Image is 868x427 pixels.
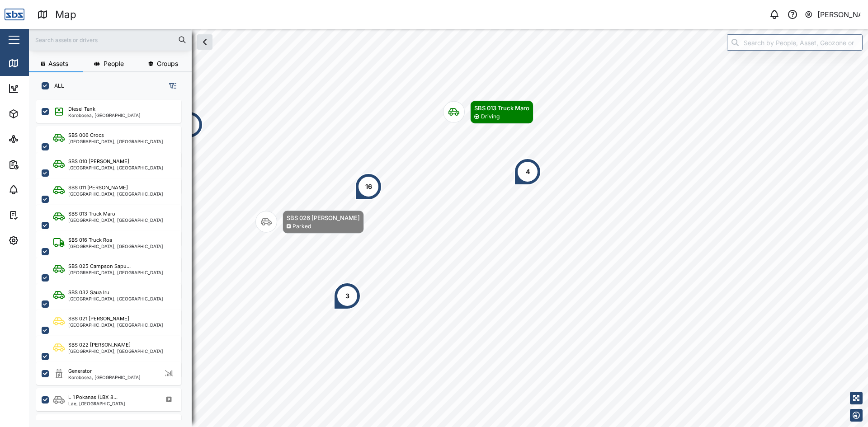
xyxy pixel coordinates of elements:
div: [GEOGRAPHIC_DATA], [GEOGRAPHIC_DATA] [68,218,163,222]
div: Korobosea, [GEOGRAPHIC_DATA] [68,375,141,380]
div: Alarms [24,185,52,195]
div: [GEOGRAPHIC_DATA], [GEOGRAPHIC_DATA] [68,270,163,275]
div: SBS 013 Truck Maro [474,103,529,113]
canvas: Map [29,29,868,427]
div: SBS 022 [PERSON_NAME] [68,341,131,349]
div: 16 [365,182,372,192]
div: grid [36,97,191,420]
div: Map marker [514,158,541,185]
div: Sites [24,134,45,144]
div: [PERSON_NAME] [817,9,861,20]
div: Korobosea, [GEOGRAPHIC_DATA] [68,113,141,117]
div: SBS 025 Campson Sapu... [68,263,131,270]
div: SBS 032 Saua Iru [68,289,109,296]
div: Tasks [24,210,48,220]
div: [GEOGRAPHIC_DATA], [GEOGRAPHIC_DATA] [68,139,163,144]
div: SBS 006 Crocs [68,131,104,139]
div: Map [55,7,76,23]
div: [GEOGRAPHIC_DATA], [GEOGRAPHIC_DATA] [68,192,163,196]
div: SBS 011 [PERSON_NAME] [68,184,128,192]
div: Diesel Tank [68,105,95,113]
span: Assets [48,61,68,67]
div: SBS 021 [PERSON_NAME] [68,315,129,323]
div: Map [24,58,44,68]
div: SBS 013 Truck Maro [68,210,115,218]
div: Driving [481,113,500,121]
img: Main Logo [5,5,24,24]
div: Map marker [255,211,364,234]
button: [PERSON_NAME] [804,8,861,21]
div: [GEOGRAPHIC_DATA], [GEOGRAPHIC_DATA] [68,165,163,170]
div: [GEOGRAPHIC_DATA], [GEOGRAPHIC_DATA] [68,323,163,327]
div: [GEOGRAPHIC_DATA], [GEOGRAPHIC_DATA] [68,244,163,249]
div: [GEOGRAPHIC_DATA], [GEOGRAPHIC_DATA] [68,296,163,301]
input: Search assets or drivers [34,33,186,47]
div: Generator [68,367,92,375]
div: Lae, [GEOGRAPHIC_DATA] [68,401,125,406]
div: Dashboard [24,84,64,94]
div: L-1 Pokanas (LBX 8... [68,394,118,401]
div: Reports [24,160,54,169]
div: 4 [526,167,530,177]
div: Parked [292,222,311,231]
div: SBS 016 Truck Roa [68,236,112,244]
div: SBS 010 [PERSON_NAME] [68,158,129,165]
div: [GEOGRAPHIC_DATA], [GEOGRAPHIC_DATA] [68,349,163,353]
label: ALL [49,82,64,89]
div: Map marker [355,173,382,200]
div: Map marker [443,101,533,124]
div: Assets [24,109,52,119]
div: Settings [24,235,56,245]
div: Map marker [334,282,361,310]
span: People [104,61,124,67]
input: Search by People, Asset, Geozone or Place [727,34,863,51]
div: 3 [345,291,349,301]
div: SBS 026 [PERSON_NAME] [287,213,360,222]
span: Groups [157,61,178,67]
